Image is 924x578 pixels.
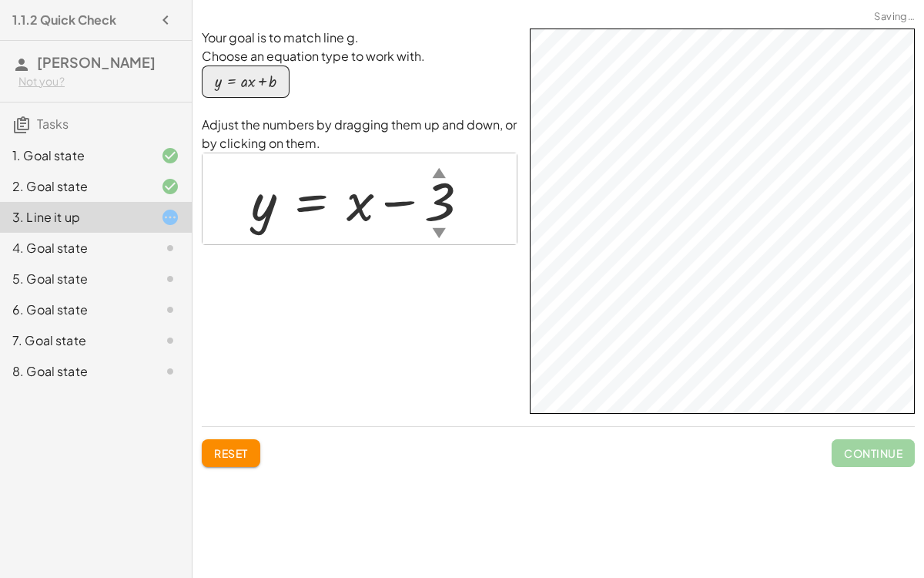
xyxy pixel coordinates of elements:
p: Choose an equation type to work with. [202,47,517,66]
h4: 1.1.2 Quick Check [12,11,116,29]
i: Task started. [161,208,179,227]
span: Reset [214,446,248,460]
span: Tasks [37,116,69,132]
div: GeoGebra Classic [530,29,915,414]
div: ▲ [432,163,445,182]
span: Saving… [874,9,915,25]
p: Your goal is to match line g. [202,29,517,47]
i: Task not started. [161,270,179,288]
i: Task finished and correct. [161,177,179,196]
div: 2. Goal state [12,177,136,196]
div: 3. Line it up [12,208,136,227]
div: ▼ [432,223,445,242]
div: Not you? [18,74,179,89]
canvas: Graphics View 1 [531,29,914,413]
div: 5. Goal state [12,270,136,288]
i: Task not started. [161,331,179,350]
span: [PERSON_NAME] [37,53,156,71]
div: 8. Goal state [12,362,136,381]
div: 7. Goal state [12,331,136,350]
i: Task not started. [161,239,179,257]
div: 6. Goal state [12,301,136,319]
i: Task not started. [161,362,179,381]
div: 4. Goal state [12,239,136,257]
div: 1. Goal state [12,146,136,165]
p: Adjust the numbers by dragging them up and down, or by clicking on them. [202,116,517,153]
button: Reset [202,439,260,467]
i: Task finished and correct. [161,146,179,165]
i: Task not started. [161,301,179,319]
